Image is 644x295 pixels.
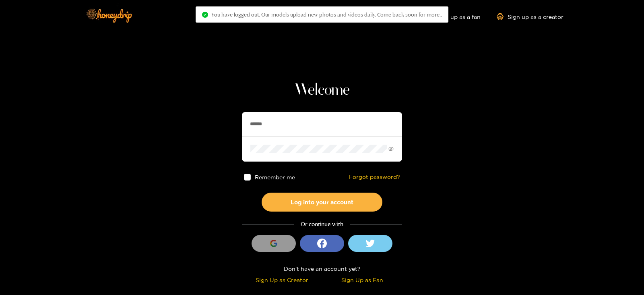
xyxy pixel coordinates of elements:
h1: Welcome [242,81,402,100]
div: Sign Up as Creator [244,275,320,285]
a: Sign up as a creator [497,13,563,20]
span: Remember me [255,174,295,180]
div: Or continue with [242,220,402,229]
a: Forgot password? [349,174,400,181]
a: Sign up as a fan [425,13,481,20]
button: Log into your account [262,193,382,212]
div: Don't have an account yet? [242,264,402,273]
span: check-circle [202,12,208,18]
span: eye-invisible [388,146,394,152]
span: You have logged out. Our models upload new photos and videos daily. Come back soon for more.. [211,11,442,18]
div: Sign Up as Fan [324,275,400,285]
